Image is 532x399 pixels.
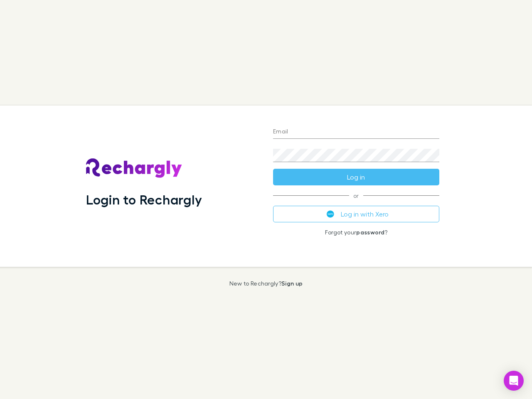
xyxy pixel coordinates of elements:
h1: Login to Rechargly [86,192,202,207]
a: Sign up [281,280,303,287]
a: password [356,229,384,236]
button: Log in with Xero [273,206,439,222]
button: Log in [273,169,439,185]
p: New to Rechargly? [229,280,303,287]
img: Rechargly's Logo [86,158,182,178]
img: Xero's logo [327,210,334,218]
p: Forgot your ? [273,229,439,236]
div: Open Intercom Messenger [504,371,524,391]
